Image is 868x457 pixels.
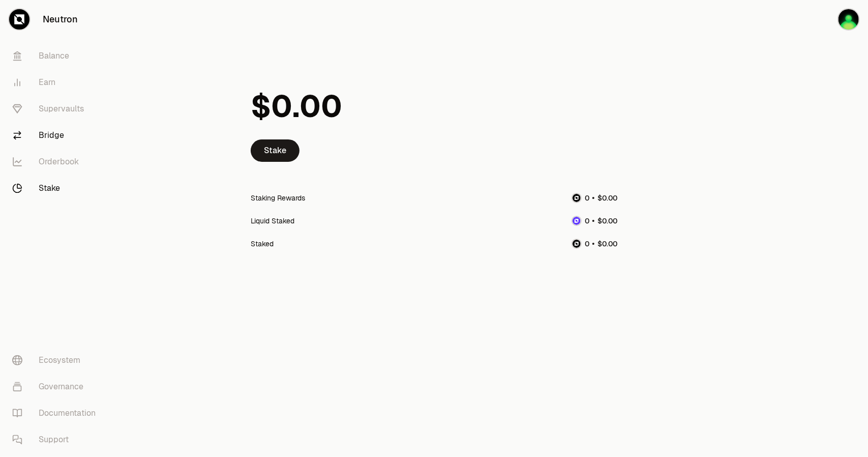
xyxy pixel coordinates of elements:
[251,193,305,203] div: Staking Rewards
[4,175,110,202] a: Stake
[4,374,110,400] a: Governance
[573,240,581,248] img: NTRN Logo
[4,122,110,149] a: Bridge
[4,149,110,175] a: Orderbook
[251,216,294,226] div: Liquid Staked
[4,69,110,96] a: Earn
[4,96,110,122] a: Supervaults
[251,139,300,162] a: Stake
[573,217,581,225] img: dNTRN Logo
[573,194,581,202] img: NTRN Logo
[4,400,110,426] a: Documentation
[4,426,110,453] a: Support
[4,43,110,69] a: Balance
[251,239,274,249] div: Staked
[4,347,110,374] a: Ecosystem
[839,9,859,30] img: zhirong80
